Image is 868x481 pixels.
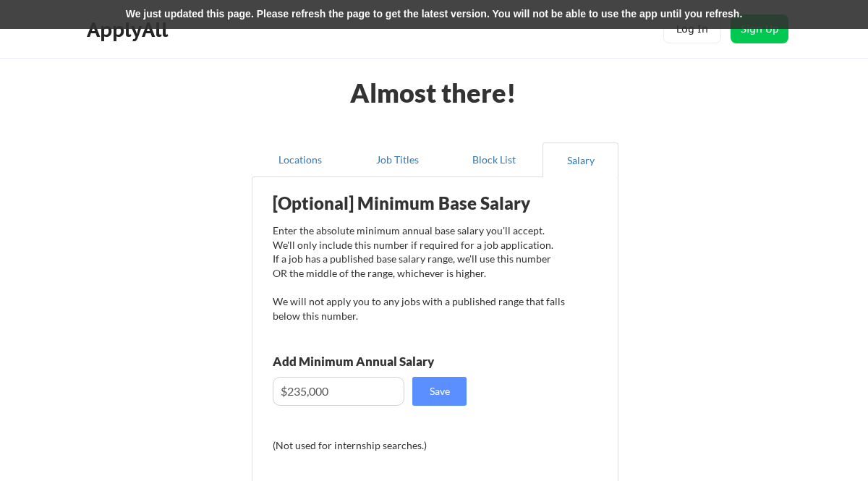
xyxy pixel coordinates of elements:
[663,14,721,43] button: Log In
[412,377,467,406] button: Save
[273,224,565,323] div: Enter the absolute minimum annual base salary you'll accept. We'll only include this number if re...
[542,142,618,177] button: Salary
[333,80,535,106] div: Almost there!
[252,142,349,177] button: Locations
[273,355,498,367] div: Add Minimum Annual Salary
[273,377,404,406] input: E.g. $100,000
[273,195,565,212] div: [Optional] Minimum Base Salary
[273,438,469,453] div: (Not used for internship searches.)
[87,17,172,42] div: ApplyAll
[446,142,542,177] button: Block List
[349,142,446,177] button: Job Titles
[731,14,788,43] button: Sign Up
